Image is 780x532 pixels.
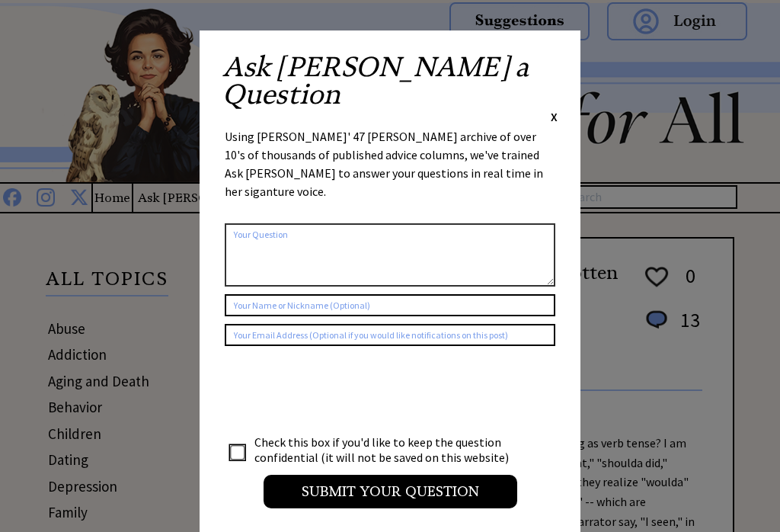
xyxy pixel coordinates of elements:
input: Submit your Question [264,475,517,508]
td: Check this box if you'd like to keep the question confidential (it will not be saved on this webs... [254,434,523,466]
h2: Ask [PERSON_NAME] a Question [222,53,558,108]
div: Using [PERSON_NAME]' 47 [PERSON_NAME] archive of over 10's of thousands of published advice colum... [225,127,555,216]
span: X [551,109,558,124]
input: Your Name or Nickname (Optional) [225,294,555,316]
iframe: reCAPTCHA [225,361,456,421]
input: Your Email Address (Optional if you would like notifications on this post) [225,324,555,346]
